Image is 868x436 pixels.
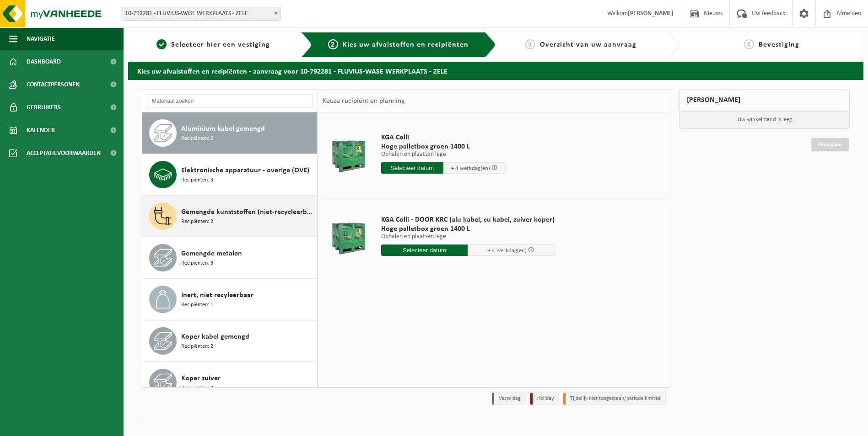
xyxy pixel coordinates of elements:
[540,41,636,48] span: Overzicht van uw aanvraag
[318,90,410,112] div: Keuze recipiënt en planning
[133,39,294,50] a: 1Selecteer hier een vestiging
[328,39,338,49] span: 2
[381,224,555,234] span: Hoge palletbox groen 1400 L
[381,151,506,158] p: Ophalen en plaatsen lege
[181,384,213,393] span: Recipiënten: 2
[488,248,527,254] span: + 4 werkdag(en)
[744,39,754,49] span: 4
[156,39,167,49] span: 1
[628,10,674,17] strong: [PERSON_NAME]
[142,237,318,279] button: Gemengde metalen Recipiënten: 3
[181,207,315,218] span: Gemengde kunststoffen (niet-recycleerbaar), exclusief PVC
[381,215,555,224] span: KGA Colli - DOOR KRC (alu kabel, cu kabel, zuiver koper)
[525,39,535,49] span: 3
[381,162,443,174] input: Selecteer datum
[451,165,490,171] span: + 4 werkdag(en)
[27,142,101,165] span: Acceptatievoorwaarden
[759,41,799,48] span: Bevestiging
[142,279,318,320] button: Inert, niet recyleerbaar Recipiënten: 1
[128,62,863,80] h2: Kies uw afvalstoffen en recipiënten - aanvraag voor 10-792281 - FLUVIUS-WASE WERKPLAATS - ZELE
[381,133,506,142] span: KGA Colli
[381,234,555,240] p: Ophalen en plaatsen lege
[343,41,469,48] span: Kies uw afvalstoffen en recipiënten
[181,165,309,176] span: Elektronische apparatuur - overige (OVE)
[27,27,55,50] span: Navigatie
[381,142,506,151] span: Hoge palletbox groen 1400 L
[181,373,221,384] span: Koper zuiver
[147,94,313,108] input: Materiaal zoeken
[530,393,559,405] li: Holiday
[142,320,318,362] button: Koper kabel gemengd Recipiënten: 2
[563,393,666,405] li: Tijdelijk niet toegestaan/période limitée
[121,7,281,21] span: 10-792281 - FLUVIUS-WASE WERKPLAATS - ZELE
[181,176,213,185] span: Recipiënten: 3
[492,393,526,405] li: Vaste dag
[181,134,213,143] span: Recipiënten: 2
[27,50,61,73] span: Dashboard
[27,96,61,119] span: Gebruikers
[171,41,270,48] span: Selecteer hier een vestiging
[27,119,55,142] span: Kalender
[680,111,849,128] p: Uw winkelmand is leeg
[142,196,318,237] button: Gemengde kunststoffen (niet-recycleerbaar), exclusief PVC Recipiënten: 2
[121,7,280,20] span: 10-792281 - FLUVIUS-WASE WERKPLAATS - ZELE
[142,112,318,154] button: Aluminium kabel gemengd Recipiënten: 2
[181,259,213,268] span: Recipiënten: 3
[381,245,468,256] input: Selecteer datum
[142,362,318,404] button: Koper zuiver Recipiënten: 2
[181,248,242,259] span: Gemengde metalen
[181,331,249,342] span: Koper kabel gemengd
[811,138,849,151] a: Doorgaan
[27,73,80,96] span: Contactpersonen
[181,123,265,134] span: Aluminium kabel gemengd
[181,342,213,351] span: Recipiënten: 2
[142,154,318,196] button: Elektronische apparatuur - overige (OVE) Recipiënten: 3
[181,301,213,309] span: Recipiënten: 1
[679,89,850,111] div: [PERSON_NAME]
[181,290,253,301] span: Inert, niet recyleerbaar
[181,218,213,226] span: Recipiënten: 2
